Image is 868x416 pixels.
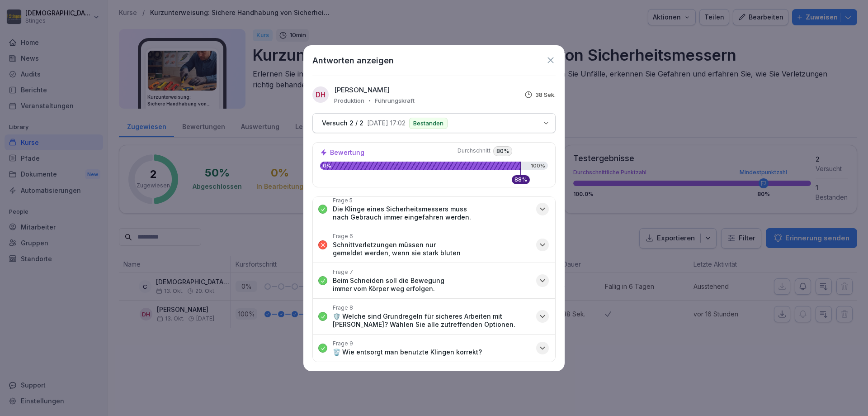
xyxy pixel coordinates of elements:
p: 🗑️ Wie entsorgt man benutzte Klingen korrekt? [333,348,482,356]
div: DH [312,86,329,103]
p: Beim Schneiden soll die Bewegung immer vom Körper weg erfolgen. [333,277,531,293]
p: 0% [320,163,521,168]
p: 38 Sek. [535,91,556,98]
p: Schnittverletzungen müssen nur gemeldet werden, wenn sie stark bluten [333,241,531,257]
p: Bewertung [330,149,364,156]
p: Bestanden [413,120,443,126]
p: Frage 6 [333,233,353,240]
p: Versuch 2 / 2 [322,119,363,127]
p: Frage 7 [333,268,353,276]
button: Frage 5Die Klinge eines Sicherheitsmessers muss nach Gebrauch immer eingefahren werden. [313,191,555,227]
p: 80 % [493,146,512,156]
p: Führungskraft [375,97,415,104]
p: 88 % [514,177,527,182]
p: Frage 9 [333,340,353,347]
p: 100% [531,163,545,168]
button: Frage 8🛡️ Welche sind Grundregeln für sicheres Arbeiten mit [PERSON_NAME]? Wählen Sie alle zutref... [313,299,555,334]
p: [PERSON_NAME] [334,85,390,96]
p: 🛡️ Welche sind Grundregeln für sicheres Arbeiten mit [PERSON_NAME]? Wählen Sie alle zutreffenden ... [333,312,531,329]
h1: Antworten anzeigen [312,54,394,67]
p: Frage 5 [333,197,353,204]
button: Frage 7Beim Schneiden soll die Bewegung immer vom Körper weg erfolgen. [313,263,555,298]
button: Frage 9🗑️ Wie entsorgt man benutzte Klingen korrekt? [313,335,555,362]
p: Frage 8 [333,304,353,311]
p: Die Klinge eines Sicherheitsmessers muss nach Gebrauch immer eingefahren werden. [333,205,531,221]
p: Produktion [334,97,364,104]
p: [DATE] 17:02 [367,120,406,127]
button: Frage 6Schnittverletzungen müssen nur gemeldet werden, wenn sie stark bluten [313,227,555,263]
span: Durchschnitt [436,147,491,154]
